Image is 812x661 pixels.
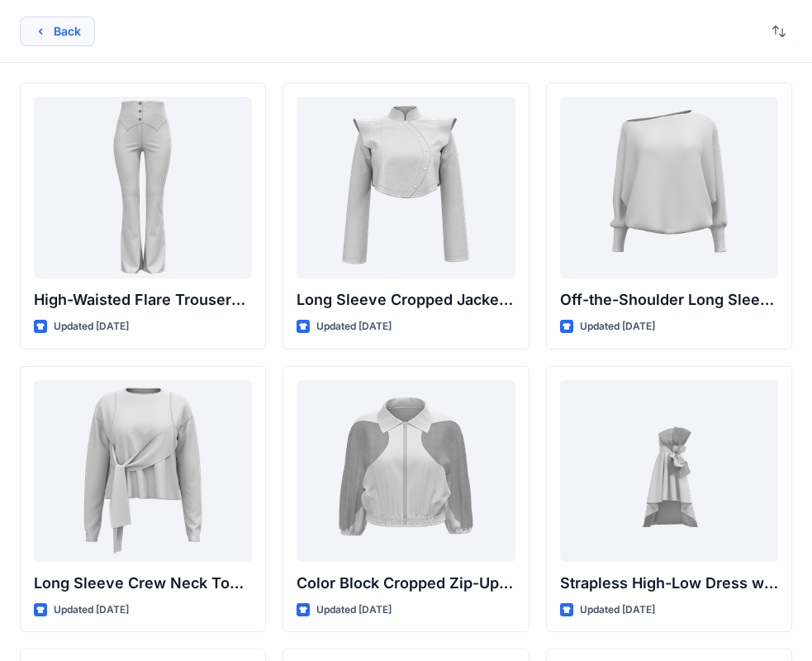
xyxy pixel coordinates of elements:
p: Long Sleeve Cropped Jacket with Mandarin Collar and Shoulder Detail [297,288,515,311]
a: High-Waisted Flare Trousers with Button Detail [34,97,252,278]
a: Color Block Cropped Zip-Up Jacket with Sheer Sleeves [297,380,515,562]
a: Long Sleeve Crew Neck Top with Asymmetrical Tie Detail [34,380,252,562]
p: Updated [DATE] [316,602,392,619]
p: Updated [DATE] [316,318,392,335]
p: Off-the-Shoulder Long Sleeve Top [560,288,778,311]
p: Updated [DATE] [54,318,129,335]
button: Back [20,17,95,46]
a: Strapless High-Low Dress with Side Bow Detail [560,380,778,562]
p: Updated [DATE] [54,602,129,619]
p: Color Block Cropped Zip-Up Jacket with Sheer Sleeves [297,572,515,595]
p: Long Sleeve Crew Neck Top with Asymmetrical Tie Detail [34,572,252,595]
a: Long Sleeve Cropped Jacket with Mandarin Collar and Shoulder Detail [297,97,515,278]
a: Off-the-Shoulder Long Sleeve Top [560,97,778,278]
p: Strapless High-Low Dress with Side Bow Detail [560,572,778,595]
p: High-Waisted Flare Trousers with Button Detail [34,288,252,311]
p: Updated [DATE] [580,318,655,335]
p: Updated [DATE] [580,602,655,619]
